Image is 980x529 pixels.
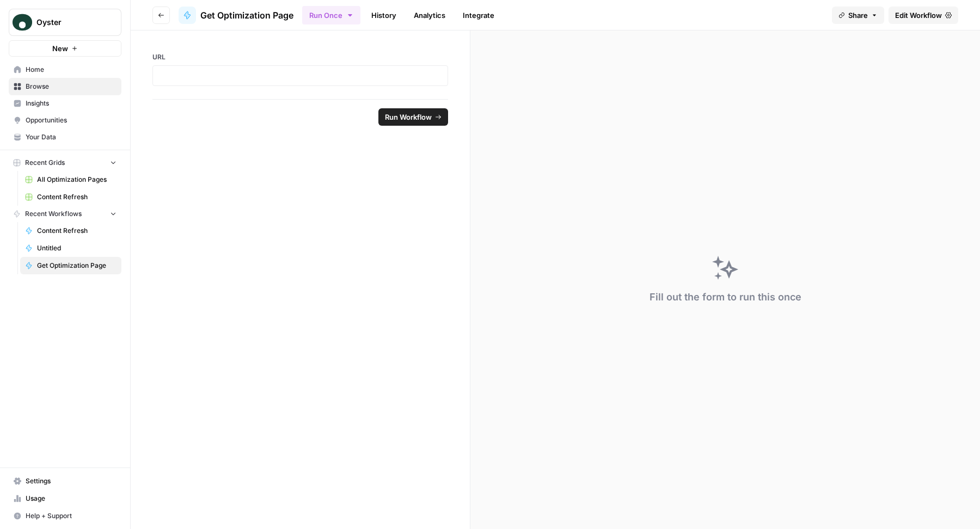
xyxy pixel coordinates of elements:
button: New [9,40,121,57]
a: Your Data [9,128,121,146]
div: Fill out the form to run this once [650,290,801,305]
img: Oyster Logo [13,13,32,32]
a: Browse [9,78,121,95]
a: Opportunities [9,112,121,129]
span: Opportunities [26,115,117,125]
span: All Optimization Pages [37,175,117,184]
span: Content Refresh [37,226,117,236]
a: Content Refresh [20,188,121,206]
a: Insights [9,95,121,112]
a: Get Optimization Page [179,7,293,24]
span: Usage [26,494,117,503]
a: Content Refresh [20,222,121,239]
button: Recent Workflows [9,206,121,222]
a: Edit Workflow [889,7,958,24]
button: Recent Grids [9,155,121,171]
a: Get Optimization Page [20,257,121,274]
span: Recent Grids [25,158,65,168]
span: Run Workflow [385,112,432,122]
span: Edit Workflow [895,10,942,21]
span: Content Refresh [37,192,117,202]
button: Run Once [302,6,360,24]
a: Integrate [456,7,501,24]
button: Share [832,7,884,24]
a: Settings [9,472,121,490]
a: Analytics [407,7,452,24]
a: All Optimization Pages [20,171,121,188]
a: History [365,7,403,24]
a: Usage [9,490,121,507]
span: Untitled [37,243,117,253]
span: Get Optimization Page [37,261,117,270]
span: Your Data [26,132,117,142]
button: Workspace: Oyster [9,9,121,36]
span: Browse [26,82,117,91]
span: Home [26,65,117,75]
a: Untitled [20,239,121,257]
span: Help + Support [26,511,117,521]
a: Home [9,61,121,78]
label: URL [152,52,448,62]
span: Share [848,10,868,21]
span: Settings [26,476,117,486]
span: Insights [26,99,117,108]
span: Get Optimization Page [200,9,293,22]
span: Recent Workflows [25,209,82,219]
button: Run Workflow [378,108,448,126]
button: Help + Support [9,507,121,525]
span: New [52,43,68,54]
span: Oyster [36,17,102,28]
